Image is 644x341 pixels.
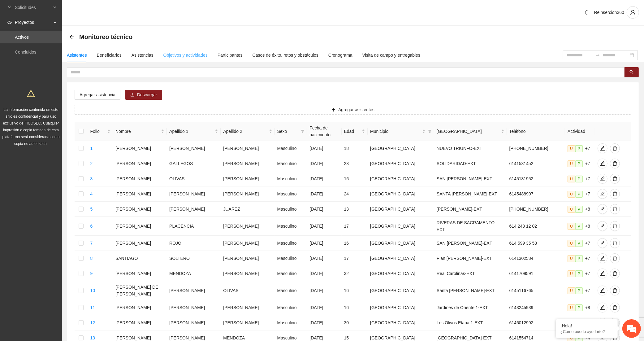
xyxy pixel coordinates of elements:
[565,141,595,156] td: +7
[275,202,307,217] td: Masculino
[368,300,434,315] td: [GEOGRAPHIC_DATA]
[3,169,118,191] textarea: Escriba su mensaje y pulse “Intro”
[598,256,607,261] span: edit
[7,5,12,10] span: inbox
[307,236,341,251] td: [DATE]
[275,141,307,156] td: Masculino
[507,281,565,300] td: 6145116765
[342,202,368,217] td: 13
[598,318,607,328] button: edit
[167,281,221,300] td: [PERSON_NAME]
[90,191,93,196] a: 4
[568,304,575,311] span: U
[598,221,607,231] button: edit
[565,171,595,186] td: +7
[598,191,607,196] span: edit
[582,10,591,15] span: bell
[598,176,607,181] span: edit
[221,266,274,281] td: [PERSON_NAME]
[344,128,361,135] span: Edad
[167,171,221,186] td: OLIVAS
[434,300,507,315] td: Jardines de Oriente 1-EXT
[167,122,221,141] th: Apellido 1
[595,53,600,58] span: to
[565,202,595,217] td: +8
[15,35,29,40] a: Activos
[218,52,243,59] div: Participantes
[368,156,434,171] td: [GEOGRAPHIC_DATA]
[568,206,575,213] span: U
[434,156,507,171] td: SOLIDARIDAD-EXT
[275,171,307,186] td: Masculino
[568,145,575,152] span: U
[307,141,341,156] td: [DATE]
[610,174,620,184] button: delete
[610,271,620,276] span: delete
[507,266,565,281] td: 6141709591
[610,238,620,248] button: delete
[169,128,214,135] span: Apellido 1
[627,6,639,19] button: user
[27,90,35,98] span: warning
[132,52,153,59] div: Asistencias
[115,128,160,135] span: Nombre
[568,191,575,198] span: U
[598,204,607,214] button: edit
[221,156,274,171] td: [PERSON_NAME]
[275,315,307,330] td: Masculino
[610,221,620,231] button: delete
[67,52,87,59] div: Asistentes
[428,129,432,133] span: filter
[342,236,368,251] td: 16
[610,143,620,153] button: delete
[342,300,368,315] td: 16
[125,90,162,100] button: downloadDescargar
[568,255,575,262] span: U
[565,281,595,300] td: +7
[598,238,607,248] button: edit
[307,186,341,202] td: [DATE]
[113,186,167,202] td: [PERSON_NAME]
[427,127,433,136] span: filter
[610,176,620,181] span: delete
[113,281,167,300] td: [PERSON_NAME] DE [PERSON_NAME]
[277,128,299,135] span: Sexo
[221,141,274,156] td: [PERSON_NAME]
[610,191,620,196] span: delete
[568,223,575,230] span: U
[598,224,607,229] span: edit
[221,236,274,251] td: [PERSON_NAME]
[565,122,595,141] th: Actividad
[610,241,620,246] span: delete
[113,266,167,281] td: [PERSON_NAME]
[610,161,620,166] span: delete
[582,7,592,17] button: bell
[167,156,221,171] td: GALLEGOS
[90,288,95,293] a: 10
[434,186,507,202] td: SANTA [PERSON_NAME]-EXT
[594,10,624,15] span: Reinsercion360
[307,266,341,281] td: [DATE]
[69,34,74,40] div: Back
[167,236,221,251] td: ROJO
[97,52,122,59] div: Beneficiarios
[629,70,634,75] span: search
[507,171,565,186] td: 6145131952
[565,156,595,171] td: +7
[80,91,115,98] span: Agregar asistencia
[595,53,600,58] span: swap-right
[598,288,607,293] span: edit
[598,271,607,276] span: edit
[90,224,93,229] a: 6
[565,251,595,266] td: +7
[565,315,595,330] td: +8
[275,300,307,315] td: Masculino
[568,176,575,182] span: U
[568,240,575,247] span: U
[307,217,341,236] td: [DATE]
[301,129,305,133] span: filter
[507,122,565,141] th: Teléfono
[434,236,507,251] td: SAN [PERSON_NAME]-EXT
[275,266,307,281] td: Masculino
[598,253,607,263] button: edit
